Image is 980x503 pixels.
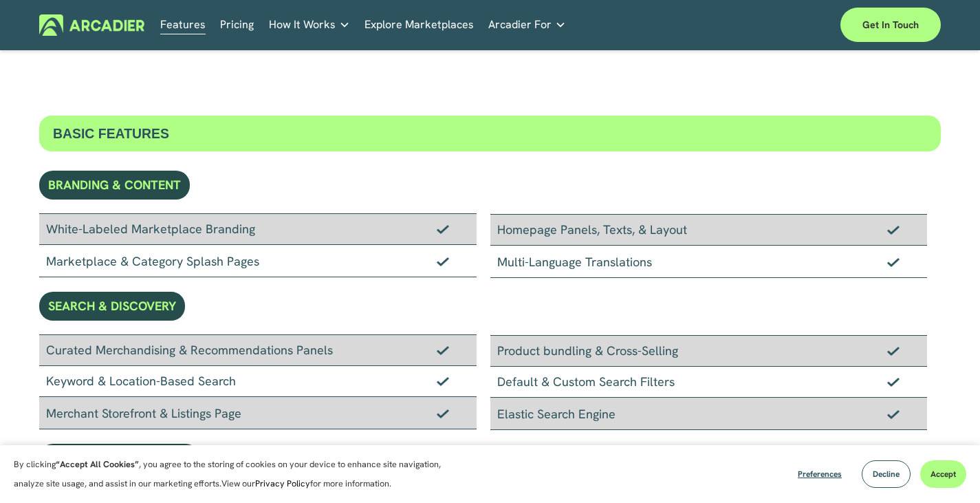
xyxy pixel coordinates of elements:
a: Get in touch [840,8,941,42]
div: Curated Merchandising & Recommendations Panels [39,334,477,366]
a: Features [160,14,206,36]
img: Checkmark [437,224,449,234]
button: Decline [862,460,911,488]
img: Checkmark [887,225,900,235]
span: Decline [873,469,900,480]
p: By clicking , you agree to the storing of cookies on your device to enhance site navigation, anal... [14,455,461,493]
div: Elastic Search Engine [490,398,928,430]
button: Preferences [787,460,852,488]
div: Marketplace & Category Splash Pages [39,245,477,277]
div: BRANDING & CONTENT [39,171,190,200]
div: White-Labeled Marketplace Branding [39,213,477,245]
a: Pricing [220,14,254,36]
strong: “Accept All Cookies” [56,458,139,470]
img: Checkmark [887,257,900,267]
button: Accept [920,460,966,488]
div: BASIC FEATURES [39,116,941,151]
a: folder dropdown [488,14,566,36]
span: Arcadier For [488,15,552,34]
span: Accept [930,469,956,480]
img: Checkmark [437,409,449,418]
div: Keyword & Location-Based Search [39,366,477,397]
div: Merchant Storefront & Listings Page [39,397,477,429]
img: Checkmark [887,346,900,356]
a: Explore Marketplaces [364,14,474,36]
span: How It Works [269,15,336,34]
div: Product bundling & Cross-Selling [490,335,928,367]
span: Preferences [798,469,842,480]
img: Checkmark [887,409,900,419]
div: PURCHASE ENABLEMENT [39,444,199,473]
a: Privacy Policy [255,478,310,489]
img: Checkmark [437,257,449,266]
img: Checkmark [887,377,900,387]
div: SEARCH & DISCOVERY [39,292,185,321]
div: Homepage Panels, Texts, & Layout [490,214,928,246]
div: Multi-Language Translations [490,246,928,278]
img: Arcadier [39,14,144,36]
a: folder dropdown [269,14,350,36]
img: Checkmark [437,345,449,355]
img: Checkmark [437,376,449,386]
div: Default & Custom Search Filters [490,367,928,398]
